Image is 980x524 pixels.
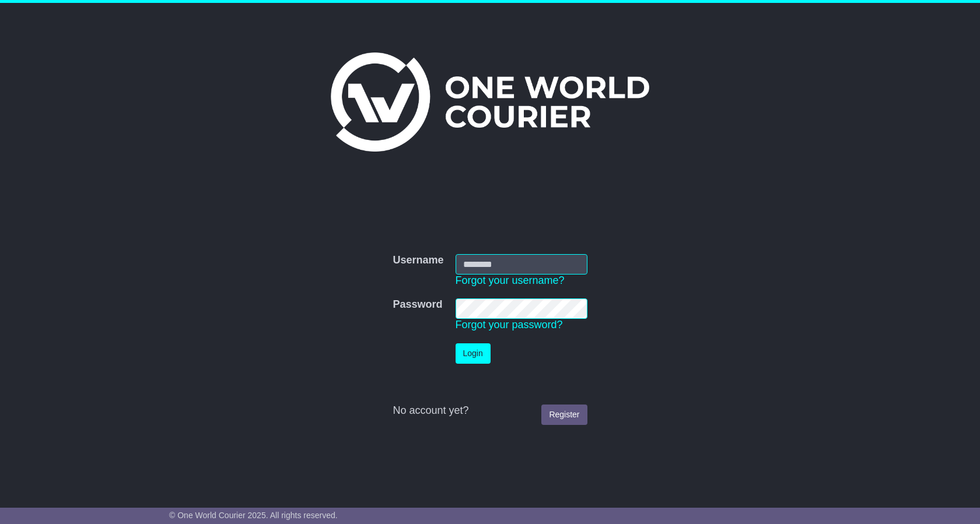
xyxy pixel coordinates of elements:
label: Password [393,298,442,311]
label: Username [393,254,443,267]
a: Register [541,405,587,425]
img: One World [331,52,649,152]
span: © One World Courier 2025. All rights reserved. [169,511,338,520]
div: No account yet? [393,405,587,417]
a: Forgot your username? [456,275,565,286]
button: Login [456,343,491,364]
a: Forgot your password? [456,319,563,330]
